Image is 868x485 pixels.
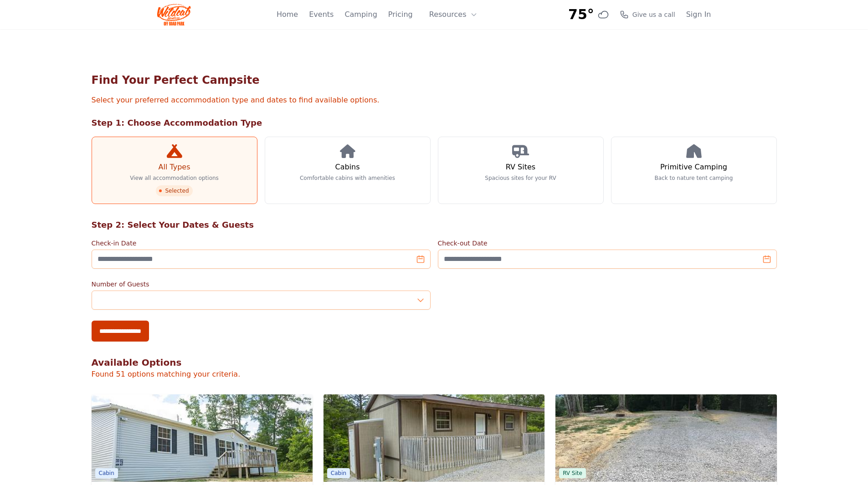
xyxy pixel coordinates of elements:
img: Hillbilly Palace [324,394,544,482]
span: Give us a call [632,10,675,19]
label: Check-out Date [438,239,777,248]
p: Back to nature tent camping [655,174,733,182]
h3: Cabins [335,162,360,173]
a: Events [309,9,334,20]
a: Home [277,9,298,20]
h3: Primitive Camping [660,162,727,173]
img: Wildcat Logo [157,4,191,26]
a: Pricing [388,9,413,20]
label: Check-in Date [92,239,431,248]
a: Give us a call [620,10,675,19]
p: View all accommodation options [130,174,219,182]
h3: RV Sites [506,162,535,173]
a: Cabins Comfortable cabins with amenities [265,137,431,204]
a: RV Sites Spacious sites for your RV [438,137,604,204]
p: Comfortable cabins with amenities [300,174,395,182]
span: 75° [568,6,594,23]
button: Resources [424,5,483,24]
h2: Step 1: Choose Accommodation Type [92,117,777,129]
h1: Find Your Perfect Campsite [92,73,777,87]
a: All Types View all accommodation options Selected [92,137,257,204]
h2: Step 2: Select Your Dates & Guests [92,219,777,231]
a: Primitive Camping Back to nature tent camping [611,137,777,204]
img: Getaway [92,394,313,482]
label: Number of Guests [92,280,431,289]
img: Campsite 6 [555,394,776,482]
p: Spacious sites for your RV [485,174,556,182]
a: Sign In [686,9,711,20]
p: Found 51 options matching your criteria. [92,369,777,380]
a: Camping [344,9,377,20]
h2: Available Options [92,356,777,369]
h3: All Types [158,162,190,173]
span: Cabin [327,468,350,478]
span: RV Site [559,468,586,478]
span: Cabin [95,468,118,478]
p: Select your preferred accommodation type and dates to find available options. [92,95,777,106]
span: Selected [156,185,192,196]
